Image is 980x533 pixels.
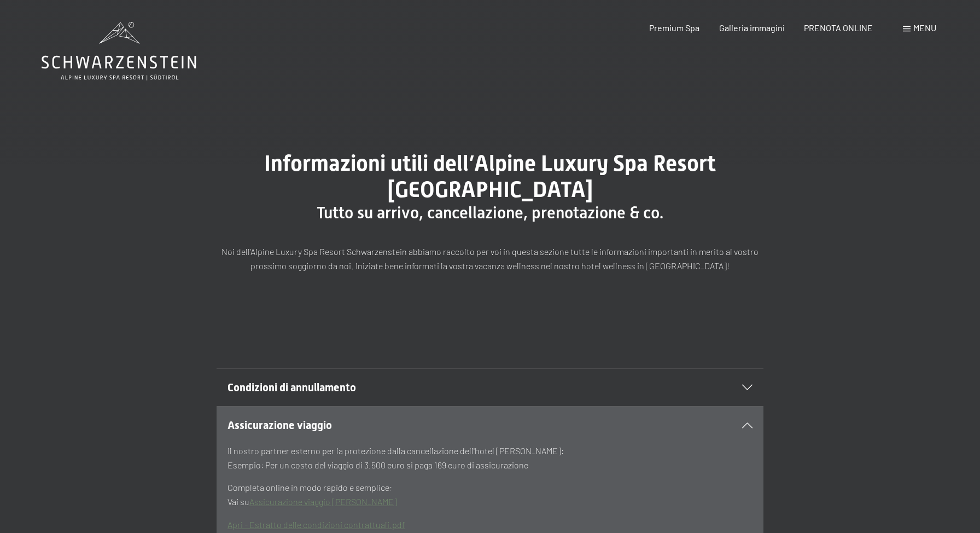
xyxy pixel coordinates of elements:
[227,444,752,472] p: Il nostro partner esterno per la protezione dalla cancellazione dell'hotel [PERSON_NAME]: Esempio...
[804,22,873,33] a: PRENOTA ONLINE
[649,22,699,33] a: Premium Spa
[317,203,663,222] span: Tutto su arrivo, cancellazione, prenotazione & co.
[719,22,785,33] a: Galleria immagini
[227,519,405,530] a: Apri - Estratto delle condizioni contrattuali.pdf
[217,245,763,273] p: Noi dell’Alpine Luxury Spa Resort Schwarzenstein abbiamo raccolto per voi in questa sezione tutte...
[249,496,397,507] a: Assicurazione viaggio [PERSON_NAME]
[227,381,356,394] span: Condizioni di annullamento
[913,22,936,33] span: Menu
[227,480,752,508] p: Completa online in modo rapido e semplice: Vai su
[227,419,332,432] span: Assicurazione viaggio
[264,150,716,202] span: Informazioni utili dell’Alpine Luxury Spa Resort [GEOGRAPHIC_DATA]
